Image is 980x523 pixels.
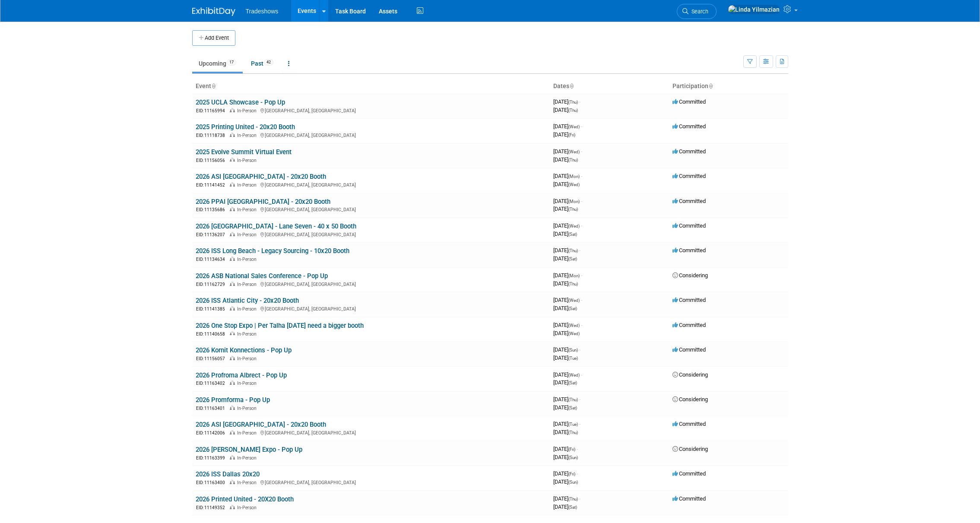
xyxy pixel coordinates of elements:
a: Sort by Event Name [211,82,216,89]
span: Committed [672,148,706,155]
span: [DATE] [553,156,578,163]
span: In-Person [237,207,259,212]
span: - [581,198,582,204]
img: In-Person Event [230,331,235,336]
div: [GEOGRAPHIC_DATA], [GEOGRAPHIC_DATA] [196,231,546,238]
img: In-Person Event [230,232,235,236]
img: In-Person Event [230,406,235,410]
img: In-Person Event [230,158,235,162]
span: Considering [672,272,708,279]
span: [DATE] [553,173,582,179]
img: In-Person Event [230,182,235,187]
span: - [581,297,582,303]
a: 2026 Printed United - 20X20 Booth [196,495,294,503]
span: EID: 11149352 [196,505,228,510]
span: EID: 11156057 [196,356,228,361]
img: ExhibitDay [192,7,235,16]
span: (Fri) [568,472,575,476]
span: (Tue) [568,422,578,427]
span: Committed [672,297,706,303]
span: [DATE] [553,355,578,361]
span: In-Person [237,158,259,163]
div: [GEOGRAPHIC_DATA], [GEOGRAPHIC_DATA] [196,181,546,188]
span: - [581,222,582,229]
span: Committed [672,173,706,179]
span: [DATE] [553,107,578,113]
img: Linda Yilmazian [728,5,780,14]
span: Committed [672,421,706,427]
span: (Sun) [568,348,578,352]
span: (Wed) [568,124,580,129]
img: In-Person Event [230,480,235,484]
a: 2026 One Stop Expo | Per Talha [DATE] need a bigger booth [196,322,364,330]
span: [DATE] [553,421,580,427]
a: 2026 Kornit Konnections - Pop Up [196,346,292,354]
span: 42 [264,59,273,66]
span: [DATE] [553,371,582,378]
span: (Sat) [568,380,577,385]
a: 2026 [GEOGRAPHIC_DATA] - Lane Seven - 40 x 50 Booth [196,222,356,230]
span: - [581,173,582,179]
span: In-Person [237,356,259,361]
span: (Thu) [568,207,578,212]
span: (Wed) [568,323,580,328]
span: EID: 11141452 [196,183,228,187]
span: (Thu) [568,430,578,435]
span: (Thu) [568,282,578,286]
span: [DATE] [553,396,580,403]
span: In-Person [237,406,259,411]
span: (Sat) [568,306,577,311]
span: Considering [672,396,708,403]
span: - [579,396,580,403]
span: In-Person [237,380,259,386]
a: 2025 Evolve Summit Virtual Event [196,148,292,156]
a: Past42 [244,55,280,72]
span: [DATE] [553,454,578,460]
img: In-Person Event [230,207,235,211]
img: In-Person Event [230,282,235,286]
span: EID: 11163402 [196,381,228,386]
a: 2026 Profroma Albrect - Pop Up [196,371,287,379]
a: Upcoming17 [192,55,243,72]
span: Committed [672,322,706,328]
span: In-Person [237,232,259,238]
span: In-Person [237,480,259,485]
span: Considering [672,371,708,378]
span: (Mon) [568,174,580,179]
span: - [577,470,578,477]
span: Committed [672,98,706,105]
span: Search [688,8,708,15]
span: (Thu) [568,497,578,501]
a: 2025 Printing United - 20x20 Booth [196,123,295,131]
div: [GEOGRAPHIC_DATA], [GEOGRAPHIC_DATA] [196,206,546,213]
span: [DATE] [553,479,578,485]
img: In-Person Event [230,108,235,112]
span: [DATE] [553,98,580,105]
span: [DATE] [553,495,580,502]
span: [DATE] [553,446,578,452]
span: [DATE] [553,272,582,279]
img: In-Person Event [230,133,235,137]
span: EID: 11163399 [196,456,228,460]
span: [DATE] [553,404,577,411]
img: In-Person Event [230,455,235,460]
span: (Wed) [568,298,580,303]
span: [DATE] [553,346,580,353]
span: EID: 11163401 [196,406,228,411]
span: (Thu) [568,100,578,105]
a: 2026 ISS Long Beach - Legacy Sourcing - 10x20 Booth [196,247,349,255]
th: Participation [669,79,788,94]
span: Committed [672,495,706,502]
span: (Mon) [568,273,580,278]
span: [DATE] [553,247,580,254]
span: (Sat) [568,232,577,237]
span: [DATE] [553,330,580,336]
a: 2026 ASI [GEOGRAPHIC_DATA] - 20x20 Booth [196,421,326,428]
a: 2025 UCLA Showcase - Pop Up [196,98,285,106]
span: - [581,322,582,328]
span: EID: 11162729 [196,282,228,287]
span: In-Person [237,257,259,262]
span: - [579,495,580,502]
span: [DATE] [553,206,578,212]
span: In-Person [237,430,259,436]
